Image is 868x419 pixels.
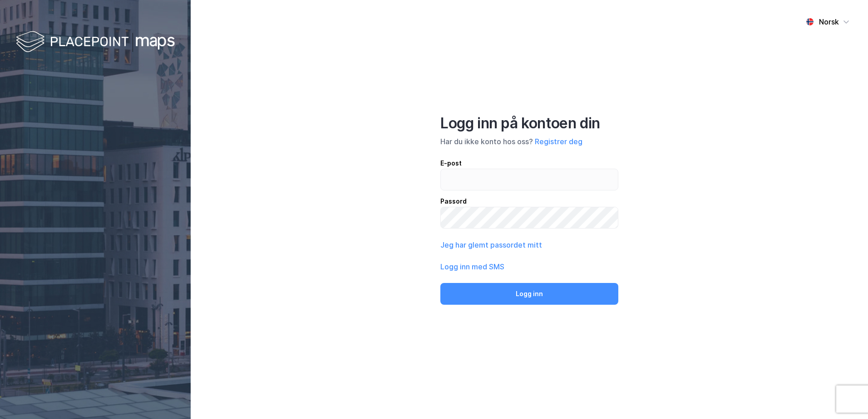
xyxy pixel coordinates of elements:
button: Registrer deg [535,136,582,147]
button: Logg inn [440,283,618,305]
button: Jeg har glemt passordet mitt [440,239,542,250]
div: Passord [440,196,618,207]
button: Logg inn med SMS [440,261,504,272]
div: Har du ikke konto hos oss? [440,136,618,147]
div: Logg inn på kontoen din [440,114,618,132]
div: Norsk [819,16,839,27]
iframe: Chat Widget [823,375,868,419]
div: E-post [440,158,618,169]
img: logo-white.f07954bde2210d2a523dddb988cd2aa7.svg [16,29,175,56]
